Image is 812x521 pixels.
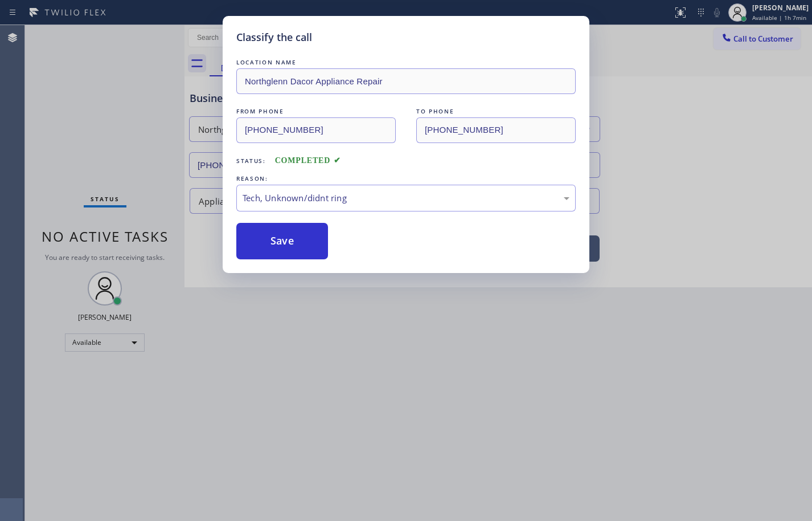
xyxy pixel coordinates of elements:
div: TO PHONE [416,105,576,117]
span: Status: [236,157,266,165]
span: COMPLETED [275,156,341,165]
input: To phone [416,117,576,143]
div: REASON: [236,173,576,185]
h5: Classify the call [236,30,312,45]
div: Tech, Unknown/didnt ring [243,192,569,205]
div: LOCATION NAME [236,56,576,68]
div: FROM PHONE [236,105,396,117]
input: From phone [236,117,396,143]
button: Save [236,223,328,259]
